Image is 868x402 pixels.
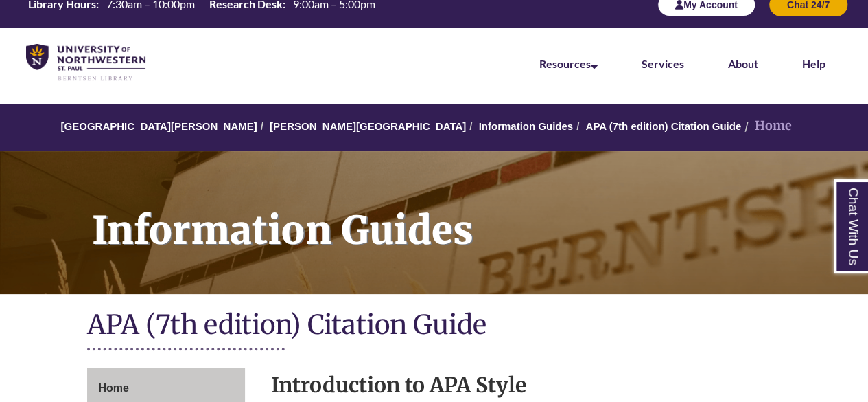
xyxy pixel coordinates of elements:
h1: Information Guides [77,151,868,276]
a: APA (7th edition) Citation Guide [585,120,741,132]
a: [GEOGRAPHIC_DATA][PERSON_NAME] [61,120,257,132]
img: UNWSP Library Logo [26,44,145,82]
a: [PERSON_NAME][GEOGRAPHIC_DATA] [270,120,466,132]
a: Services [642,57,684,70]
a: Information Guides [478,120,573,132]
li: Home [741,116,792,136]
span: Home [99,382,129,394]
a: Help [802,57,825,70]
a: Resources [539,57,598,70]
a: About [728,57,758,70]
h1: APA (7th edition) Citation Guide [87,308,782,344]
